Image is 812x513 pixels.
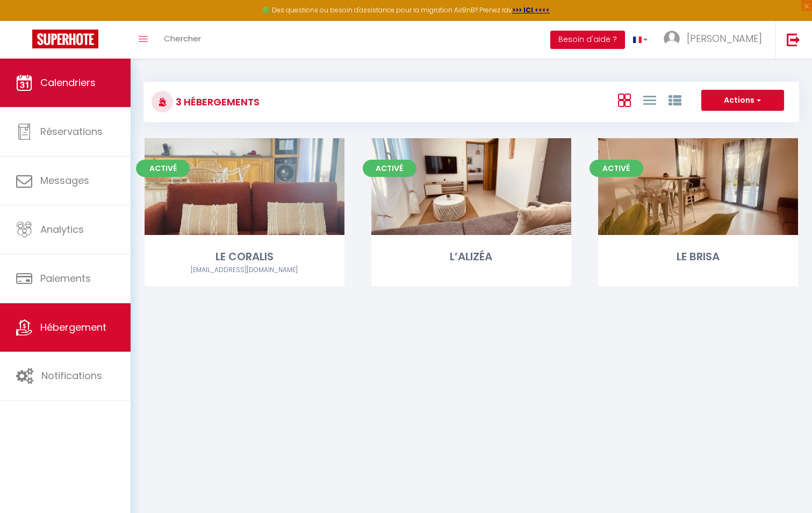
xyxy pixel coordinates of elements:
a: Chercher [156,21,209,59]
span: Calendriers [40,76,96,89]
span: Chercher [164,33,201,44]
button: Actions [701,90,784,111]
span: Activé [363,160,416,177]
span: Notifications [41,369,102,382]
span: [PERSON_NAME] [687,32,762,45]
span: Analytics [40,223,84,236]
a: Vue en Box [618,91,631,109]
button: Besoin d'aide ? [550,31,625,49]
a: Vue en Liste [643,91,656,109]
img: ... [664,31,680,47]
img: logout [787,33,800,46]
div: L’ALIZÉA [371,248,571,265]
h3: 3 Hébergements [173,90,260,114]
span: Paiements [40,272,91,285]
span: Réservations [40,125,103,138]
a: Vue par Groupe [669,91,681,109]
span: Hébergement [40,320,106,334]
a: ... [PERSON_NAME] [656,21,775,59]
span: Messages [40,174,89,187]
span: Activé [590,160,643,177]
a: >>> ICI <<<< [512,5,550,15]
div: LE CORALIS [145,248,344,265]
img: Super Booking [32,30,98,48]
span: Activé [136,160,190,177]
div: Airbnb [145,265,344,275]
div: LE BRISA [598,248,798,265]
